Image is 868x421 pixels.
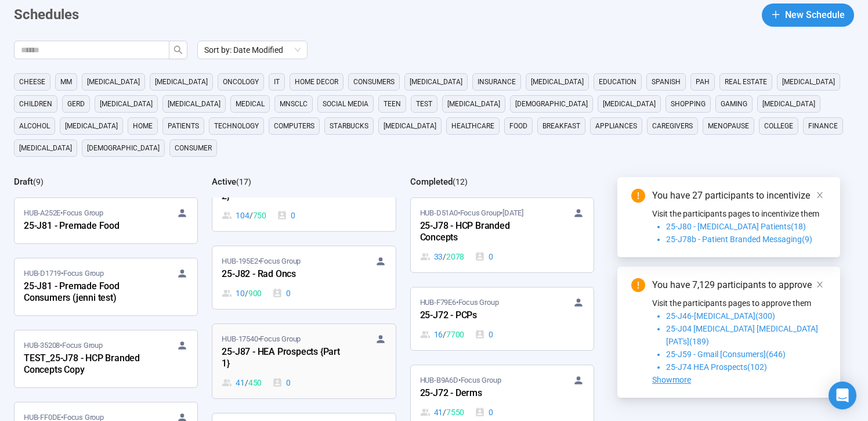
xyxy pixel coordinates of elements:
span: 750 [253,209,266,222]
span: 450 [248,376,262,389]
span: education [599,76,636,88]
div: You have 27 participants to incentivize [652,189,826,203]
div: 104 [222,209,266,222]
span: exclamation-circle [631,278,645,292]
div: Open Intercom Messenger [829,382,856,409]
div: 25-J87 - HEA Prospects {Part 1} [222,345,349,372]
span: HUB-B9A6D • Focus Group [420,375,501,386]
span: close [816,191,824,199]
div: 0 [272,287,291,300]
span: Food [509,120,527,132]
span: ( 12 ) [453,177,468,186]
span: / [443,328,446,341]
a: HUB-D1719•Focus Group25-J81 - Premade Food Consumers (jenni test) [15,258,197,315]
span: MM [60,76,72,88]
span: [MEDICAL_DATA] [65,120,118,132]
span: HUB-35208 • Focus Group [24,340,103,351]
span: Spanish [652,76,681,88]
span: PAH [696,76,710,88]
span: shopping [671,98,706,110]
time: [DATE] [502,208,523,217]
div: You have 7,129 participants to approve [652,278,826,292]
span: healthcare [451,120,494,132]
span: finance [808,120,838,132]
a: HUB-35208•Focus GroupTEST_25-J78 - HCP Branded Concepts Copy [15,330,197,387]
span: Insurance [478,76,516,88]
span: 25-J80 - [MEDICAL_DATA] Patients(18) [666,222,806,231]
p: Visit the participants pages to approve them [652,297,826,310]
div: 25-J81 - Premade Food [24,219,151,234]
span: cheese [19,76,45,88]
span: 25-J04 [MEDICAL_DATA] [MEDICAL_DATA] [PAT's](189) [666,324,818,346]
span: HUB-A252E • Focus Group [24,207,103,219]
span: medical [236,98,265,110]
a: HUB-17540•Focus Group25-J87 - HEA Prospects {Part 1}41 / 4500 [212,324,395,398]
h2: Draft [14,177,33,187]
span: 7700 [446,328,464,341]
div: 25-J78 - HCP Branded Concepts [420,219,548,246]
span: HUB-D1719 • Focus Group [24,268,104,279]
span: [MEDICAL_DATA] [87,76,140,88]
h1: Schedules [14,4,79,26]
span: Showmore [652,375,691,384]
span: Patients [168,120,199,132]
div: TEST_25-J78 - HCP Branded Concepts Copy [24,351,151,378]
div: 16 [420,328,465,341]
span: / [249,209,253,222]
p: Visit the participants pages to incentivize them [652,207,826,220]
span: [MEDICAL_DATA] [410,76,462,88]
div: 10 [222,287,262,300]
span: it [274,76,280,88]
div: 25-J72 - PCPs [420,308,548,323]
span: technology [214,120,259,132]
span: breakfast [542,120,580,132]
span: consumers [353,76,395,88]
div: 0 [272,376,291,389]
span: real estate [725,76,767,88]
div: 0 [475,406,493,419]
span: 2078 [446,250,464,263]
span: children [19,98,52,110]
span: 25-J46-[MEDICAL_DATA](300) [666,311,775,321]
div: 0 [277,209,295,222]
span: 25-J78b - Patient Branded Messaging(9) [666,235,812,244]
span: plus [771,10,780,19]
span: / [443,406,446,419]
span: Teen [384,98,401,110]
h2: Active [212,177,236,187]
span: computers [274,120,314,132]
span: ( 9 ) [33,177,44,186]
span: HUB-D51A0 • Focus Group • [420,207,523,219]
div: 41 [222,376,262,389]
span: New Schedule [785,8,845,22]
span: [DEMOGRAPHIC_DATA] [87,142,160,154]
span: ( 17 ) [236,177,251,186]
span: [MEDICAL_DATA] [603,98,656,110]
span: 25-J74 HEA Prospects(102) [666,362,767,372]
button: search [169,41,187,59]
span: HUB-195E2 • Focus Group [222,256,301,267]
span: starbucks [330,120,368,132]
div: 25-J81 - Premade Food Consumers (jenni test) [24,279,151,306]
span: / [245,287,248,300]
span: [MEDICAL_DATA] [155,76,208,88]
div: 33 [420,250,465,263]
span: Test [416,98,432,110]
span: HUB-17540 • Focus Group [222,333,301,345]
span: exclamation-circle [631,189,645,203]
span: home decor [295,76,338,88]
span: appliances [595,120,637,132]
span: alcohol [19,120,50,132]
a: HUB-D51A0•Focus Group•[DATE]25-J78 - HCP Branded Concepts33 / 20780 [411,198,594,272]
span: mnsclc [280,98,308,110]
span: home [133,120,153,132]
span: GERD [67,98,85,110]
a: HUB-F79E6•Focus Group25-J72 - PCPs16 / 77000 [411,287,594,350]
span: [MEDICAL_DATA] [100,98,153,110]
div: 0 [475,250,493,263]
span: college [764,120,793,132]
span: / [443,250,446,263]
div: 41 [420,406,465,419]
span: consumer [175,142,212,154]
span: Sort by: Date Modified [204,41,301,59]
